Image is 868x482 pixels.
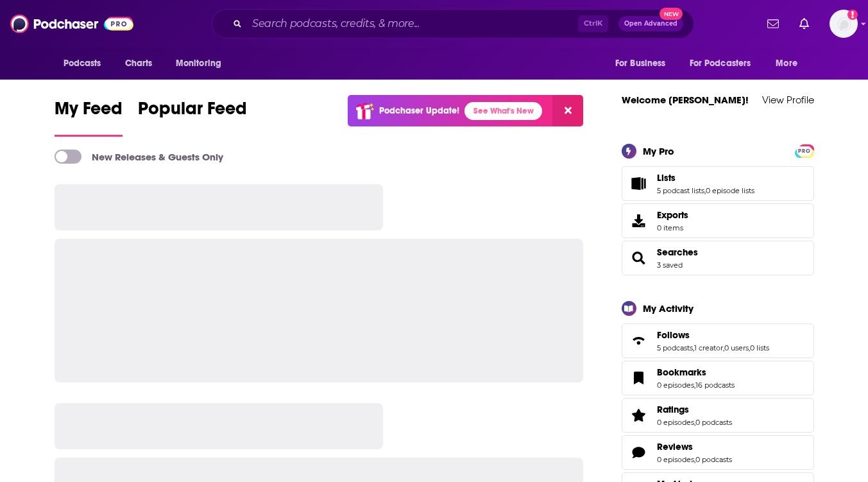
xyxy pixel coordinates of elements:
[657,209,688,221] span: Exports
[622,398,814,433] span: Ratings
[626,369,652,387] a: Bookmarks
[167,51,238,76] button: open menu
[695,418,732,427] a: 0 podcasts
[657,246,698,258] a: Searches
[681,51,770,76] button: open menu
[615,55,666,73] span: For Business
[622,241,814,275] span: Searches
[643,302,694,314] div: My Activity
[723,343,724,352] span: ,
[657,329,690,341] span: Follows
[622,435,814,470] span: Reviews
[657,381,694,390] a: 0 episodes
[776,55,797,73] span: More
[657,366,735,378] a: Bookmarks
[212,9,694,39] div: Search podcasts, credits, & more...
[622,361,814,395] span: Bookmarks
[657,172,754,184] a: Lists
[830,10,858,38] button: Show profile menu
[624,21,677,27] span: Open Advanced
[797,145,812,155] a: PRO
[622,203,814,238] a: Exports
[55,150,223,164] a: New Releases & Guests Only
[657,172,676,184] span: Lists
[622,166,814,201] span: Lists
[762,94,814,106] a: View Profile
[694,418,695,427] span: ,
[657,343,693,352] a: 5 podcasts
[10,12,133,36] img: Podchaser - Follow, Share and Rate Podcasts
[657,441,732,452] a: Reviews
[695,455,732,464] a: 0 podcasts
[657,418,694,427] a: 0 episodes
[626,406,652,424] a: Ratings
[626,332,652,350] a: Follows
[694,455,695,464] span: ,
[694,381,695,390] span: ,
[578,15,608,32] span: Ctrl K
[657,223,688,232] span: 0 items
[762,13,784,35] a: Show notifications dropdown
[693,343,694,352] span: ,
[117,51,160,76] a: Charts
[125,55,153,73] span: Charts
[618,16,683,31] button: Open AdvancedNew
[830,10,858,38] img: User Profile
[724,343,749,352] a: 0 users
[626,175,652,193] a: Lists
[643,145,674,157] div: My Pro
[694,343,723,352] a: 1 creator
[797,146,812,156] span: PRO
[695,381,735,390] a: 16 podcasts
[626,249,652,267] a: Searches
[138,98,247,137] a: Popular Feed
[55,98,123,127] span: My Feed
[379,105,459,116] p: Podchaser Update!
[622,323,814,358] span: Follows
[657,329,769,341] a: Follows
[657,261,683,270] a: 3 saved
[464,102,542,120] a: See What's New
[626,212,652,230] span: Exports
[767,51,813,76] button: open menu
[657,455,694,464] a: 0 episodes
[657,404,732,415] a: Ratings
[138,98,247,127] span: Popular Feed
[657,441,693,452] span: Reviews
[660,8,683,20] span: New
[55,98,123,137] a: My Feed
[626,443,652,461] a: Reviews
[706,186,754,195] a: 0 episode lists
[830,10,858,38] span: Logged in as Andrea1206
[749,343,750,352] span: ,
[750,343,769,352] a: 0 lists
[247,13,578,34] input: Search podcasts, credits, & more...
[64,55,101,73] span: Podcasts
[794,13,814,35] a: Show notifications dropdown
[690,55,751,73] span: For Podcasters
[606,51,682,76] button: open menu
[657,404,689,415] span: Ratings
[657,186,704,195] a: 5 podcast lists
[704,186,706,195] span: ,
[847,10,858,20] svg: Add a profile image
[176,55,221,73] span: Monitoring
[622,94,749,106] a: Welcome [PERSON_NAME]!
[657,366,706,378] span: Bookmarks
[55,51,118,76] button: open menu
